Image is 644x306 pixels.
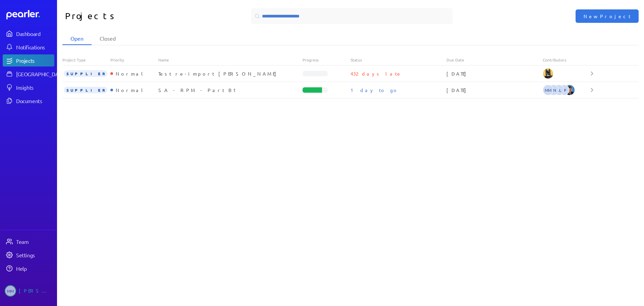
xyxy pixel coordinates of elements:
[64,70,107,77] span: SUPPLIER
[564,85,575,95] img: Sam Blight
[16,97,54,104] div: Documents
[351,87,398,93] p: 1 day to go
[303,57,351,62] div: Progress
[3,249,54,261] a: Settings
[158,87,303,93] div: SA - RPM - Part B1
[16,30,54,37] div: Dashboard
[110,57,158,62] div: Priority
[16,238,54,245] div: Team
[16,252,54,258] div: Settings
[3,95,54,107] a: Documents
[3,282,54,299] a: MM[PERSON_NAME]
[543,68,553,79] img: Tung Nguyen
[3,235,54,248] a: Team
[158,70,303,77] div: Test re-import [PERSON_NAME]
[64,87,107,93] span: SUPPLIER
[3,262,54,274] a: Help
[3,41,54,53] a: Notifications
[62,57,110,62] div: Project Type
[16,57,54,64] div: Projects
[3,68,54,80] a: [GEOGRAPHIC_DATA]
[19,285,52,297] div: [PERSON_NAME]
[559,85,570,95] span: Sarah Pendlebury
[158,57,303,62] div: Name
[113,87,146,93] div: Normal
[16,71,66,77] div: [GEOGRAPHIC_DATA]
[3,28,54,40] a: Dashboard
[548,85,559,95] span: Adam Nabali
[16,84,54,91] div: Insights
[446,57,542,62] div: Due Date
[543,57,591,62] div: Contributors
[576,9,639,23] button: New Project
[113,70,146,77] div: Normal
[5,285,16,297] span: Michelle Manuel
[584,13,631,19] span: New Project
[446,87,542,93] div: [DATE]
[543,85,553,95] span: Michelle Manuel
[351,70,402,77] p: 432 days late
[92,32,124,45] li: Closed
[3,81,54,93] a: Insights
[16,44,54,50] div: Notifications
[553,85,564,95] span: Alex Lupish
[65,8,204,24] h1: Projects
[446,70,542,77] div: [DATE]
[6,10,54,19] a: Dashboard
[3,54,54,67] a: Projects
[16,265,54,272] div: Help
[351,57,446,62] div: Status
[62,32,92,45] li: Open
